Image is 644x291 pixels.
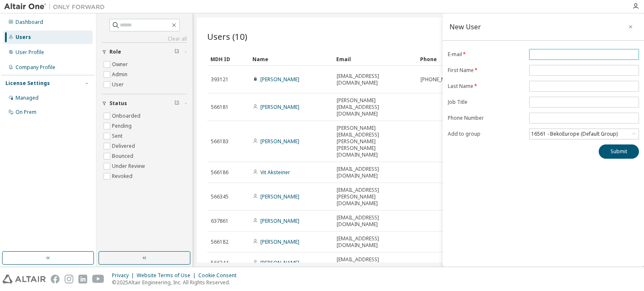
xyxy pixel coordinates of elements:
[109,100,127,107] span: Status
[112,272,137,279] div: Privacy
[174,49,179,55] span: Clear filter
[337,256,413,270] span: [EMAIL_ADDRESS][DOMAIN_NAME]
[78,275,87,283] img: linkedin.svg
[112,161,146,171] label: Under Review
[207,31,247,42] span: Users (10)
[16,95,39,101] div: Managed
[448,131,524,137] label: Add to group
[102,43,187,61] button: Role
[112,151,135,161] label: Bounced
[112,279,241,286] p: © 2025 Altair Engineering, Inc. All Rights Reserved.
[65,275,73,283] img: instagram.svg
[51,275,60,283] img: facebook.svg
[109,49,121,55] span: Role
[112,171,134,181] label: Revoked
[260,103,299,111] a: [PERSON_NAME]
[211,169,229,176] span: 566186
[599,144,639,159] button: Submit
[337,73,413,86] span: [EMAIL_ADDRESS][DOMAIN_NAME]
[211,218,229,224] span: 637861
[448,67,524,74] label: First Name
[421,76,464,83] span: [PHONE_NUMBER]
[337,214,413,228] span: [EMAIL_ADDRESS][DOMAIN_NAME]
[337,97,413,117] span: [PERSON_NAME][EMAIL_ADDRESS][DOMAIN_NAME]
[260,217,299,224] a: [PERSON_NAME]
[112,70,129,80] label: Admin
[16,64,55,71] div: Company Profile
[336,52,413,66] div: Email
[211,138,229,145] span: 566183
[112,131,124,141] label: Sent
[3,275,46,283] img: altair_logo.svg
[448,83,524,90] label: Last Name
[210,52,246,66] div: MDH ID
[448,51,524,58] label: E-mail
[260,259,299,266] a: [PERSON_NAME]
[112,141,137,151] label: Delivered
[260,138,299,145] a: [PERSON_NAME]
[16,19,43,26] div: Dashboard
[4,3,109,11] img: Altair One
[211,260,229,266] span: 566344
[112,121,133,131] label: Pending
[92,275,104,283] img: youtube.svg
[211,193,229,200] span: 566345
[174,100,179,107] span: Clear filter
[16,49,44,56] div: User Profile
[260,238,299,245] a: [PERSON_NAME]
[211,76,229,83] span: 393121
[337,235,413,249] span: [EMAIL_ADDRESS][DOMAIN_NAME]
[337,125,413,158] span: [PERSON_NAME][EMAIL_ADDRESS][PERSON_NAME][PERSON_NAME][DOMAIN_NAME]
[448,115,524,121] label: Phone Number
[252,52,330,66] div: Name
[420,52,497,66] div: Phone
[112,111,142,121] label: Onboarded
[16,109,36,116] div: On Prem
[260,169,290,176] a: Vit Aksteiner
[260,76,299,83] a: [PERSON_NAME]
[112,80,125,90] label: User
[198,272,241,279] div: Cookie Consent
[102,94,187,113] button: Status
[211,104,229,111] span: 566181
[137,272,198,279] div: Website Terms of Use
[337,187,413,207] span: [EMAIL_ADDRESS][PERSON_NAME][DOMAIN_NAME]
[112,59,130,70] label: Owner
[448,99,524,106] label: Job Title
[211,239,229,245] span: 566182
[337,166,413,179] span: [EMAIL_ADDRESS][DOMAIN_NAME]
[102,36,187,42] a: Clear all
[5,80,50,87] div: License Settings
[16,34,31,41] div: Users
[530,129,639,139] div: 16561 - BekoEurope (Default Group)
[530,129,619,139] div: 16561 - BekoEurope (Default Group)
[260,193,299,200] a: [PERSON_NAME]
[449,23,481,30] div: New User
